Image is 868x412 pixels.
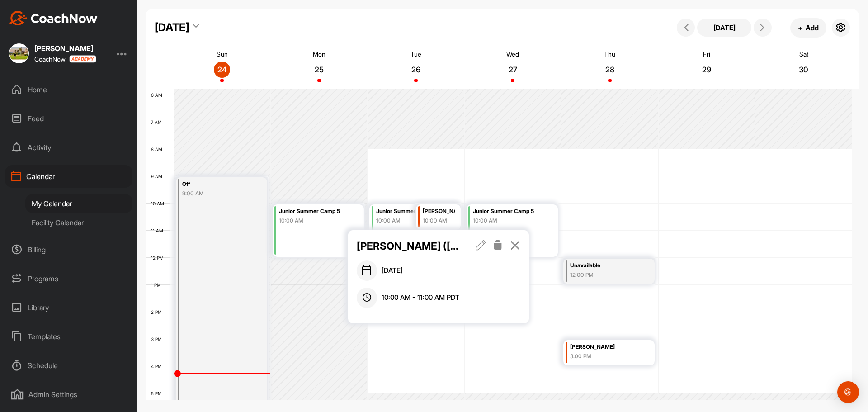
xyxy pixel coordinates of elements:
[270,47,367,89] a: August 25, 2025
[279,206,349,217] div: Junior Summer Camp 5
[25,213,132,232] div: Facility Calendar
[376,206,446,217] div: Junior Summer Camp 5
[790,18,826,38] button: +Add
[5,78,132,101] div: Home
[604,50,615,58] p: Thu
[382,265,403,276] span: [DATE]
[506,50,519,58] p: Wed
[698,65,715,74] p: 29
[146,336,171,342] div: 3 PM
[5,238,132,261] div: Billing
[357,238,458,254] p: [PERSON_NAME] ([PERSON_NAME]) [PERSON_NAME]
[146,282,170,288] div: 1 PM
[279,217,349,225] div: 10:00 AM
[464,47,561,89] a: August 27, 2025
[146,92,171,98] div: 6 AM
[5,107,132,130] div: Feed
[146,201,173,206] div: 10 AM
[505,65,521,74] p: 27
[5,383,132,406] div: Admin Settings
[602,65,618,74] p: 28
[408,65,424,74] p: 26
[473,206,542,217] div: Junior Summer Camp 5
[473,217,542,225] div: 10:00 AM
[217,50,228,58] p: Sun
[5,136,132,159] div: Activity
[658,47,755,89] a: August 29, 2025
[146,255,173,260] div: 12 PM
[146,119,171,125] div: 7 AM
[9,43,29,63] img: square_a701708174d00b40b6d6136b31d144d2.jpg
[376,217,446,225] div: 10:00 AM
[155,19,189,36] div: [DATE]
[570,271,640,279] div: 12:00 PM
[34,45,96,52] div: [PERSON_NAME]
[796,65,812,74] p: 30
[146,147,171,152] div: 8 AM
[570,260,640,271] div: Unavailable
[146,174,171,179] div: 9 AM
[410,50,421,58] p: Tue
[69,55,96,63] img: CoachNow acadmey
[5,296,132,319] div: Library
[703,50,710,58] p: Fri
[25,194,132,213] div: My Calendar
[5,267,132,290] div: Programs
[561,47,658,89] a: August 28, 2025
[146,309,171,315] div: 2 PM
[382,293,459,303] span: 10:00 AM - 11:00 AM PDT
[5,165,132,188] div: Calendar
[146,364,171,369] div: 4 PM
[182,179,252,189] div: Off
[311,65,327,74] p: 25
[837,381,859,403] div: Open Intercom Messenger
[9,11,98,25] img: CoachNow
[755,47,852,89] a: August 30, 2025
[34,55,96,63] div: CoachNow
[697,19,751,37] button: [DATE]
[313,50,325,58] p: Mon
[368,47,464,89] a: August 26, 2025
[423,206,455,217] div: [PERSON_NAME] ([PERSON_NAME]) [PERSON_NAME]
[146,228,172,233] div: 11 AM
[5,325,132,348] div: Templates
[570,342,640,352] div: [PERSON_NAME]
[799,50,808,58] p: Sat
[798,23,802,33] span: +
[423,217,455,225] div: 10:00 AM
[570,352,640,360] div: 3:00 PM
[182,189,252,198] div: 9:00 AM
[5,354,132,377] div: Schedule
[146,391,171,396] div: 5 PM
[174,47,270,89] a: August 24, 2025
[214,65,230,74] p: 24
